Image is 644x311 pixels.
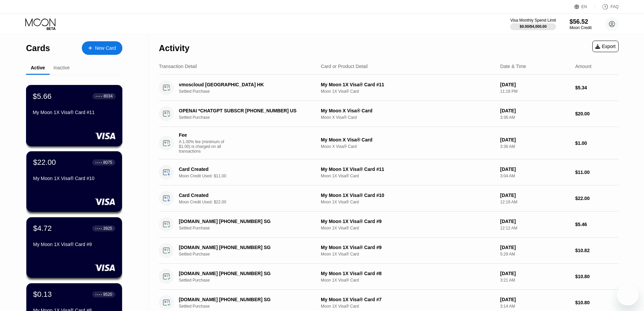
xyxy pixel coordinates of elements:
div: Settled Purchase [179,226,320,230]
div: $10.82 [575,248,619,253]
div: 3:14 AM [500,304,570,309]
div: Moon X Visa® Card [321,115,495,120]
div: $1.00 [575,140,619,146]
div: Moon Credit Used: $11.00 [179,174,320,178]
div: Inactive [53,65,70,70]
div: Card CreatedMoon Credit Used: $22.00My Moon 1X Visa® Card #10Moon 1X Visa® Card[DATE]12:18 AM$22.00 [159,185,619,212]
div: $5.66● ● ● ●8034My Moon 1X Visa® Card #11 [26,85,122,146]
div: Active [31,65,45,70]
div: EN [581,4,587,9]
div: [DATE] [500,137,570,142]
div: Settled Purchase [179,252,320,257]
div: Card CreatedMoon Credit Used: $11.00My Moon 1X Visa® Card #11Moon 1X Visa® Card[DATE]3:04 AM$11.00 [159,159,619,185]
div: 9520 [103,292,112,297]
div: ● ● ● ● [95,161,102,163]
div: 3:36 AM [500,115,570,120]
div: My Moon 1X Visa® Card #11 [33,110,116,115]
div: Visa Monthly Spend Limit$0.00/$4,000.00 [510,18,556,30]
div: [DOMAIN_NAME] [PHONE_NUMBER] SG [179,297,310,302]
div: Date & Time [500,64,526,69]
div: 3:21 AM [500,278,570,283]
div: 8075 [103,160,112,165]
div: Fee [179,132,226,138]
div: $10.80 [575,300,619,305]
div: ● ● ● ● [95,227,102,229]
div: $10.80 [575,274,619,279]
div: $22.00 [575,196,619,201]
div: FAQ [595,3,619,10]
div: [DOMAIN_NAME] [PHONE_NUMBER] SGSettled PurchaseMy Moon 1X Visa® Card #9Moon 1X Visa® Card[DATE]12... [159,212,619,238]
div: OPENAI *CHATGPT SUBSCR [PHONE_NUMBER] US [179,108,310,113]
div: $56.52Moon Credit [570,18,592,30]
div: New Card [82,41,122,55]
div: My Moon 1X Visa® Card #9 [321,219,495,224]
div: New Card [95,45,116,51]
div: 5:29 AM [500,252,570,257]
div: Moon 1X Visa® Card [321,89,495,94]
div: Activity [159,43,189,53]
div: [DATE] [500,219,570,224]
div: $0.00 / $4,000.00 [520,24,547,28]
div: $0.13 [33,290,52,299]
div: My Moon 1X Visa® Card #7 [321,297,495,302]
div: 3:36 AM [500,144,570,149]
div: My Moon 1X Visa® Card #11 [321,166,495,172]
div: My Moon 1X Visa® Card #10 [33,176,115,181]
div: [DATE] [500,193,570,198]
div: OPENAI *CHATGPT SUBSCR [PHONE_NUMBER] USSettled PurchaseMy Moon X Visa® CardMoon X Visa® Card[DAT... [159,101,619,127]
div: Moon Credit Used: $22.00 [179,200,320,204]
div: [DOMAIN_NAME] [PHONE_NUMBER] SG [179,219,310,224]
div: Moon 1X Visa® Card [321,200,495,204]
div: My Moon 1X Visa® Card #10 [321,193,495,198]
div: $4.72 [33,224,52,233]
div: 12:18 AM [500,200,570,204]
div: [DATE] [500,271,570,276]
div: Card or Product Detail [321,64,368,69]
div: My Moon 1X Visa® Card #9 [33,242,115,247]
div: $56.52 [570,18,592,25]
div: Moon 1X Visa® Card [321,278,495,283]
div: [DOMAIN_NAME] [PHONE_NUMBER] SG [179,245,310,250]
div: vmoscloud [GEOGRAPHIC_DATA] HK [179,82,310,87]
div: My Moon X Visa® Card [321,108,495,113]
div: $22.00 [33,158,56,167]
div: My Moon 1X Visa® Card #11 [321,82,495,87]
div: Moon 1X Visa® Card [321,174,495,178]
div: Card Created [179,166,310,172]
div: $11.00 [575,170,619,175]
iframe: 启动消息传送窗口的按钮 [617,284,639,306]
div: Moon X Visa® Card [321,144,495,149]
div: [DATE] [500,82,570,87]
div: Moon 1X Visa® Card [321,304,495,309]
div: Moon Credit [570,25,592,30]
div: Moon 1X Visa® Card [321,226,495,230]
div: Amount [575,64,591,69]
div: $5.66 [33,92,52,101]
div: Settled Purchase [179,278,320,283]
div: 8034 [103,94,113,98]
div: [DOMAIN_NAME] [PHONE_NUMBER] SGSettled PurchaseMy Moon 1X Visa® Card #9Moon 1X Visa® Card[DATE]5:... [159,238,619,264]
div: EN [574,3,595,10]
div: 11:18 PM [500,89,570,94]
div: 3:04 AM [500,174,570,178]
div: FAQ [611,4,619,9]
div: My Moon X Visa® Card [321,137,495,142]
div: ● ● ● ● [96,95,102,97]
div: $4.72● ● ● ●3925My Moon 1X Visa® Card #9 [26,217,122,278]
div: [DATE] [500,245,570,250]
div: Moon 1X Visa® Card [321,252,495,257]
div: 12:12 AM [500,226,570,230]
div: $22.00● ● ● ●8075My Moon 1X Visa® Card #10 [26,151,122,212]
div: [DATE] [500,297,570,302]
div: [DATE] [500,166,570,172]
div: Card Created [179,193,310,198]
div: A 1.00% fee (minimum of $1.00) is charged on all transactions [179,139,230,154]
div: Export [595,44,616,49]
div: Export [592,41,619,52]
div: Settled Purchase [179,304,320,309]
div: Settled Purchase [179,89,320,94]
div: [DOMAIN_NAME] [PHONE_NUMBER] SGSettled PurchaseMy Moon 1X Visa® Card #8Moon 1X Visa® Card[DATE]3:... [159,264,619,290]
div: $5.34 [575,85,619,90]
